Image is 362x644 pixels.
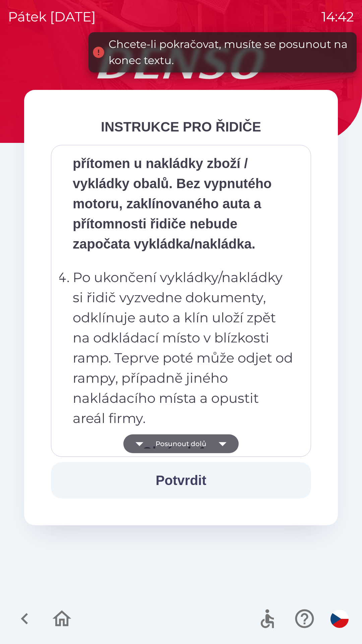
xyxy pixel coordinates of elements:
div: Chcete-li pokračovat, musíte se posunout na konec textu. [109,36,350,68]
img: Logo [24,47,338,79]
button: Posunout dolů [123,434,239,453]
p: 14:42 [321,7,354,27]
p: Po ukončení vykládky/nakládky si řidič vyzvedne dokumenty, odklínuje auto a klín uloží zpět na od... [73,267,293,428]
p: pátek [DATE] [8,7,96,27]
button: Potvrdit [51,462,311,498]
img: cs flag [330,610,349,628]
div: INSTRUKCE PRO ŘIDIČE [51,117,311,137]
